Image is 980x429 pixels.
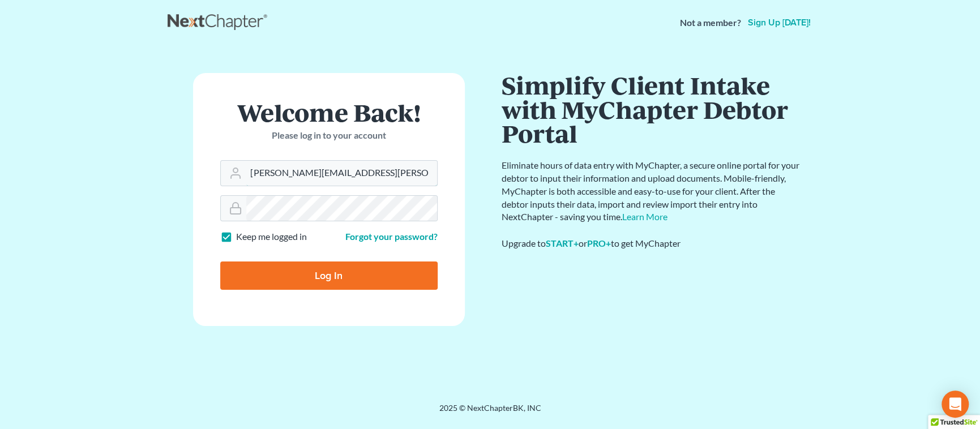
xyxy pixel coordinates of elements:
p: Please log in to your account [220,129,438,142]
a: Sign up [DATE]! [746,18,813,27]
input: Email Address [246,161,437,186]
a: Learn More [622,211,667,222]
h1: Welcome Back! [220,100,438,125]
div: Open Intercom Messenger [942,391,969,418]
a: PRO+ [587,238,611,248]
a: Forgot your password? [345,231,438,242]
h1: Simplify Client Intake with MyChapter Debtor Portal [502,73,802,145]
label: Keep me logged in [236,230,307,243]
input: Log In [220,261,438,290]
a: START+ [546,238,579,248]
div: 2025 © NextChapterBK, INC [168,402,813,423]
div: Upgrade to or to get MyChapter [502,237,802,250]
p: Eliminate hours of data entry with MyChapter, a secure online portal for your debtor to input the... [502,159,802,224]
strong: Not a member? [680,16,741,29]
